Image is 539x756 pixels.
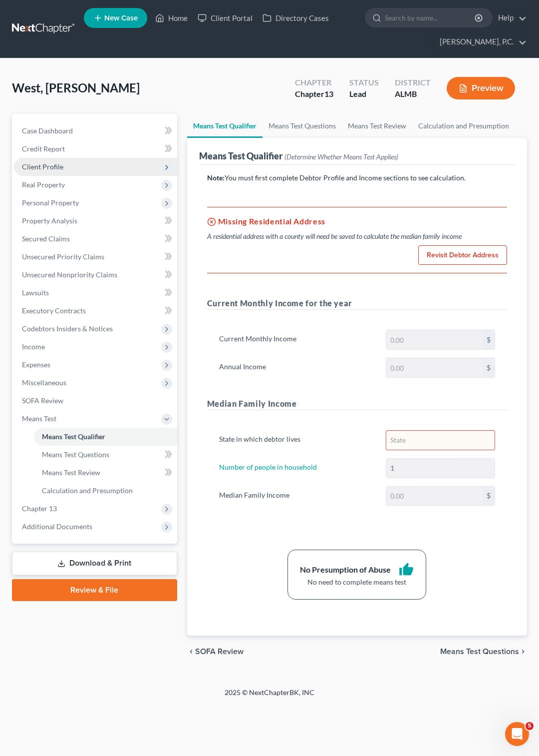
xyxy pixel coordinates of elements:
[34,464,177,482] a: Means Test Review
[440,648,527,656] button: Means Test Questions chevron_right
[386,431,495,450] input: State
[300,564,391,576] div: No Presumption of Abuse
[395,88,431,100] div: ALMB
[418,245,507,265] a: Revisit Debtor Address
[483,330,495,349] div: $
[193,9,258,27] a: Client Portal
[12,80,140,95] span: West, [PERSON_NAME]
[207,398,507,410] h5: Median Family Income
[195,648,244,656] span: SOFA Review
[349,77,379,88] div: Status
[22,288,49,297] span: Lawsuits
[412,114,515,138] a: Calculation and Presumption
[349,88,379,100] div: Lead
[483,487,495,506] div: $
[22,180,65,189] span: Real Property
[12,552,177,575] a: Download & Print
[526,722,534,730] span: 5
[199,150,398,162] div: Means Test Qualifier
[386,358,483,377] input: 0.00
[30,688,509,706] div: 2025 © NextChapterBK, INC
[207,173,225,182] strong: Note:
[386,330,483,349] input: 0.00
[42,468,100,477] span: Means Test Review
[219,463,317,471] a: Number of people in household
[342,114,412,138] a: Means Test Review
[14,302,177,320] a: Executory Contracts
[14,248,177,266] a: Unsecured Priority Claims
[22,162,63,171] span: Client Profile
[22,396,63,405] span: SOFA Review
[295,77,333,88] div: Chapter
[324,89,333,98] span: 13
[22,342,45,351] span: Income
[14,284,177,302] a: Lawsuits
[258,9,334,27] a: Directory Cases
[440,648,519,656] span: Means Test Questions
[187,648,195,656] i: chevron_left
[14,140,177,158] a: Credit Report
[14,212,177,230] a: Property Analysis
[22,504,57,513] span: Chapter 13
[34,482,177,500] a: Calculation and Presumption
[207,215,462,227] h5: Missing Residential Address
[493,9,527,27] a: Help
[385,8,476,27] input: Search by name...
[34,428,177,446] a: Means Test Qualifier
[214,430,381,450] label: State in which debtor lives
[12,579,177,601] a: Review & File
[505,722,529,746] iframe: Intercom live chat
[214,330,381,350] label: Current Monthly Income
[435,33,527,51] a: [PERSON_NAME], P.C.
[14,266,177,284] a: Unsecured Nonpriority Claims
[22,216,77,225] span: Property Analysis
[295,88,333,100] div: Chapter
[22,324,113,333] span: Codebtors Insiders & Notices
[447,77,515,99] button: Preview
[42,486,133,495] span: Calculation and Presumption
[22,522,92,531] span: Additional Documents
[22,144,65,153] span: Credit Report
[399,562,414,577] i: thumb_up
[386,487,483,506] input: 0.00
[22,360,50,369] span: Expenses
[22,126,73,135] span: Case Dashboard
[22,378,66,387] span: Miscellaneous
[22,198,79,207] span: Personal Property
[22,252,104,261] span: Unsecured Priority Claims
[187,648,244,656] button: chevron_left SOFA Review
[14,392,177,410] a: SOFA Review
[42,450,109,459] span: Means Test Questions
[207,297,507,310] h5: Current Monthly Income for the year
[207,173,507,183] p: You must first complete Debtor Profile and Income sections to see calculation.
[14,230,177,248] a: Secured Claims
[395,77,431,88] div: District
[519,648,527,656] i: chevron_right
[42,432,105,441] span: Means Test Qualifier
[22,234,70,243] span: Secured Claims
[187,114,263,138] a: Means Test Qualifier
[483,358,495,377] div: $
[214,358,381,378] label: Annual Income
[14,122,177,140] a: Case Dashboard
[22,306,86,315] span: Executory Contracts
[386,459,495,478] input: --
[104,14,138,22] span: New Case
[300,577,414,587] div: No need to complete means test
[22,414,56,423] span: Means Test
[34,446,177,464] a: Means Test Questions
[150,9,193,27] a: Home
[22,270,117,279] span: Unsecured Nonpriority Claims
[214,486,381,506] label: Median Family Income
[263,114,342,138] a: Means Test Questions
[207,231,462,241] div: A residential address with a county will need be saved to calculate the median family income
[284,152,398,161] span: (Determine Whether Means Test Applies)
